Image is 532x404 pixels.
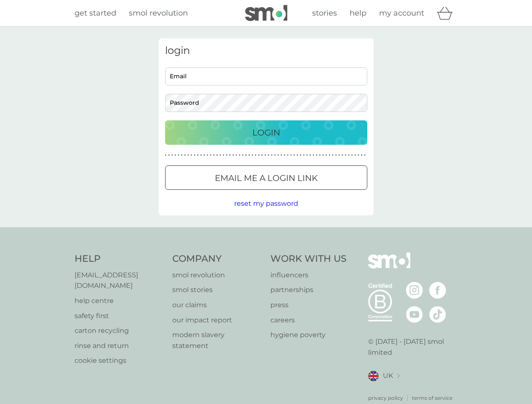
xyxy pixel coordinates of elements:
[351,153,353,157] p: ●
[242,153,244,157] p: ●
[171,153,173,157] p: ●
[368,336,458,358] p: © [DATE] - [DATE] smol limited
[197,153,199,157] p: ●
[217,153,218,157] p: ●
[368,371,379,381] img: UK flag
[165,153,167,157] p: ●
[342,153,343,157] p: ●
[361,153,363,157] p: ●
[345,153,347,157] p: ●
[75,270,164,291] a: [EMAIL_ADDRESS][DOMAIN_NAME]
[129,8,188,18] span: smol revolution
[316,153,318,157] p: ●
[75,325,164,336] a: carton recycling
[168,153,170,157] p: ●
[165,165,367,190] button: Email me a login link
[234,199,298,207] span: reset my password
[207,153,209,157] p: ●
[191,153,192,157] p: ●
[245,153,247,157] p: ●
[200,153,202,157] p: ●
[233,153,234,157] p: ●
[397,374,400,378] img: select a new location
[75,295,164,306] a: help centre
[310,153,311,157] p: ●
[265,153,266,157] p: ●
[312,7,337,19] a: stories
[215,171,318,185] p: Email me a login link
[312,8,337,18] span: stories
[252,126,280,139] p: Login
[368,394,403,402] p: privacy policy
[406,282,423,299] img: visit the smol Instagram page
[326,153,327,157] p: ●
[364,153,366,157] p: ●
[187,153,189,157] p: ●
[172,300,262,311] a: our claims
[75,311,164,322] a: safety first
[270,300,347,311] a: press
[165,45,367,57] h3: login
[172,284,262,295] a: smol stories
[429,282,446,299] img: visit the smol Facebook page
[184,153,186,157] p: ●
[429,306,446,323] img: visit the smol Tiktok page
[223,153,225,157] p: ●
[297,153,298,157] p: ●
[75,7,116,19] a: get started
[274,153,276,157] p: ●
[306,153,308,157] p: ●
[270,315,347,326] a: careers
[313,153,314,157] p: ●
[239,153,241,157] p: ●
[412,394,452,402] a: terms of service
[172,270,262,281] a: smol revolution
[332,153,334,157] p: ●
[174,153,176,157] p: ●
[75,340,164,351] a: rinse and return
[165,120,367,145] button: Login
[350,8,366,18] span: help
[234,198,298,209] button: reset my password
[270,270,347,281] a: influencers
[261,153,263,157] p: ●
[270,284,347,295] a: partnerships
[406,306,423,323] img: visit the smol Youtube page
[178,153,179,157] p: ●
[203,153,205,157] p: ●
[172,330,262,351] p: modern slavery statement
[383,370,393,381] span: UK
[281,153,282,157] p: ●
[358,153,359,157] p: ●
[379,8,424,18] span: my account
[75,252,164,266] h4: Help
[251,153,253,157] p: ●
[172,252,262,266] h4: Company
[75,355,164,366] a: cookie settings
[75,8,116,18] span: get started
[290,153,292,157] p: ●
[319,153,321,157] p: ●
[229,153,231,157] p: ●
[379,7,424,19] a: my account
[335,153,337,157] p: ●
[210,153,211,157] p: ●
[322,153,324,157] p: ●
[268,153,270,157] p: ●
[271,153,273,157] p: ●
[348,153,350,157] p: ●
[284,153,286,157] p: ●
[270,330,347,340] a: hygiene poverty
[226,153,227,157] p: ●
[338,153,340,157] p: ●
